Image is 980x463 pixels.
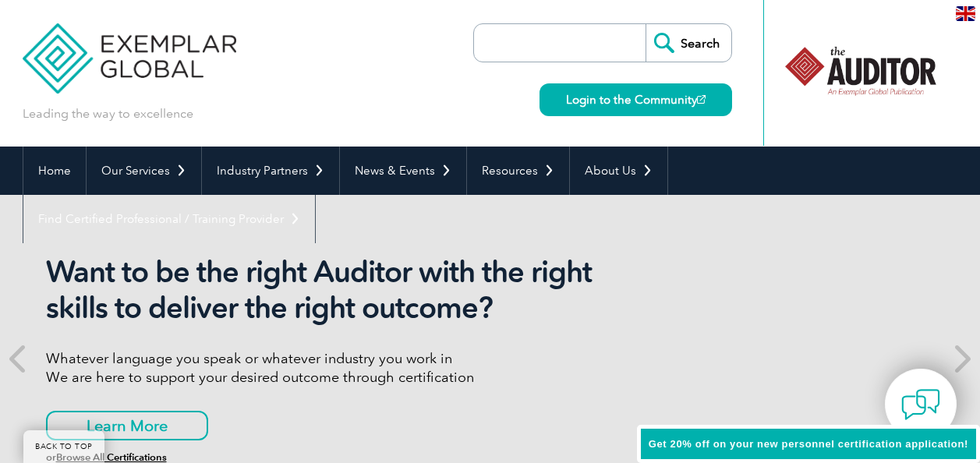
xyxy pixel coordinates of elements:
a: About Us [570,147,667,195]
a: Resources [467,147,569,195]
img: en [956,6,975,21]
input: Search [646,24,731,62]
h2: Want to be the right Auditor with the right skills to deliver the right outcome? [46,254,631,326]
a: BACK TO TOP [23,430,104,463]
p: Whatever language you speak or whatever industry you work in We are here to support your desired ... [46,349,631,387]
h6: or [46,452,631,463]
a: News & Events [340,147,466,195]
a: Find Certified Professional / Training Provider [23,195,315,243]
img: contact-chat.png [901,385,940,424]
a: Learn More [46,411,208,440]
p: Leading the way to excellence [23,105,193,122]
a: Login to the Community [540,83,732,116]
a: Browse All Certifications [56,451,167,463]
a: Industry Partners [202,147,339,195]
a: Our Services [87,147,201,195]
img: open_square.png [697,95,706,104]
a: Home [23,147,86,195]
span: Get 20% off on your new personnel certification application! [649,438,968,450]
